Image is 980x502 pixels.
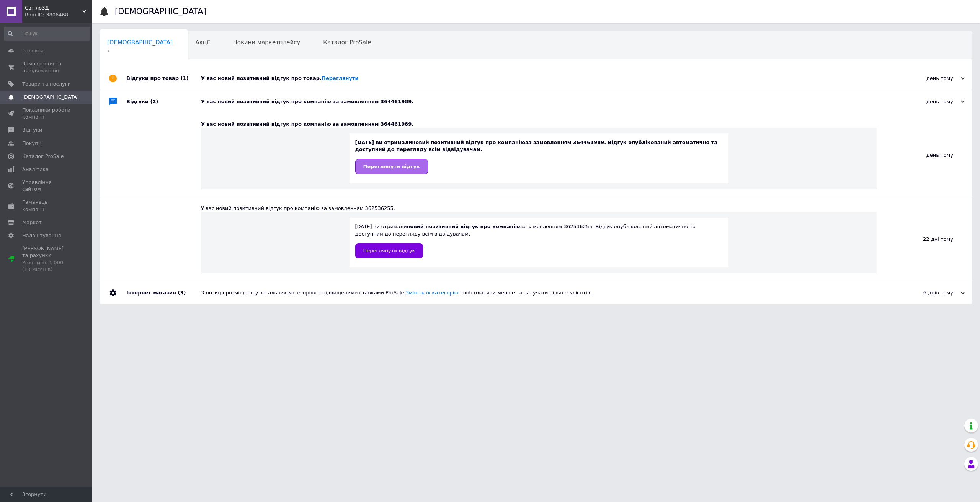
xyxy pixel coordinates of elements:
div: [DATE] ви отримали за замовленням 362536255. Відгук опублікований автоматично та доступний до пер... [355,223,723,258]
a: Змініть їх категорію [406,290,459,296]
span: Головна [22,47,44,54]
span: [DEMOGRAPHIC_DATA] [22,94,79,101]
span: Відгуки [22,127,42,133]
span: (3) [178,290,186,296]
span: Покупці [22,140,43,147]
span: Управління сайтом [22,179,71,193]
div: Prom мікс 1 000 (13 місяців) [22,259,71,273]
div: день тому [877,113,972,197]
b: новий позитивний відгук про компанію [407,224,520,229]
span: Показники роботи компанії [22,107,71,120]
div: Відгуки про товар [126,67,201,90]
input: Пошук [4,27,90,41]
span: Каталог ProSale [323,39,371,46]
span: Каталог ProSale [22,153,64,160]
div: У вас новий позитивний відгук про товар. [201,75,888,82]
div: Ваш ID: 3806468 [25,11,92,18]
div: Інтернет магазин [126,281,201,304]
span: Новини маркетплейсу [233,39,300,46]
div: [DATE] ви отримали за замовленням 364461989. Відгук опублікований автоматично та доступний до пер... [355,139,723,174]
span: Акції [196,39,210,46]
a: Переглянути [322,75,359,81]
div: день тому [888,98,965,105]
span: Налаштування [22,232,61,239]
span: (2) [150,99,158,104]
span: Замовлення та повідомлення [22,60,71,74]
div: У вас новий позитивний відгук про компанію за замовленням 364461989. [201,98,888,105]
a: Переглянути відгук [355,159,428,174]
span: Світло3Д [25,5,82,11]
div: У вас новий позитивний відгук про компанію за замовленням 362536255. [201,205,877,212]
a: Переглянути відгук [355,243,423,258]
div: 3 позиції розміщено у загальних категоріях з підвищеними ставками ProSale. , щоб платити менше та... [201,289,888,296]
span: [DEMOGRAPHIC_DATA] [107,39,173,46]
span: (1) [181,75,189,81]
span: Маркет [22,219,42,226]
span: Гаманець компанії [22,199,71,213]
div: У вас новий позитивний відгук про компанію за замовленням 364461989. [201,121,877,128]
h1: [DEMOGRAPHIC_DATA] [115,7,206,16]
span: 2 [107,47,173,53]
span: Переглянути відгук [363,248,415,253]
div: 6 днів тому [888,289,965,296]
span: Аналітика [22,166,49,173]
span: Переглянути відгук [363,164,420,169]
span: Товари та послуги [22,81,71,88]
div: Відгуки [126,90,201,113]
b: новий позитивний відгук про компанію [412,140,525,145]
div: 22 дні тому [877,197,972,281]
span: [PERSON_NAME] та рахунки [22,245,71,273]
div: день тому [888,75,965,82]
